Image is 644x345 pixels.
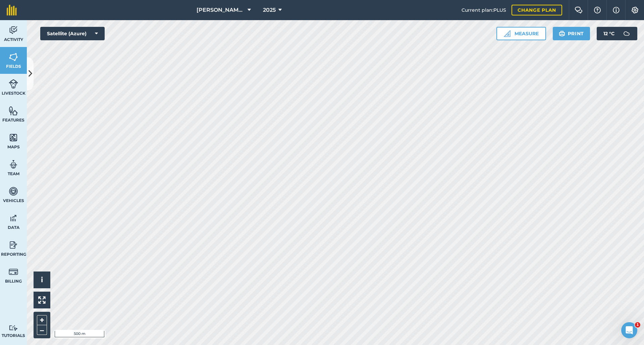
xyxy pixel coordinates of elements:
iframe: Intercom live chat [621,322,637,338]
span: [PERSON_NAME] Cross [197,6,245,14]
button: 12 °C [597,27,637,40]
img: Four arrows, one pointing top left, one top right, one bottom right and the last bottom left [38,296,46,304]
span: 1 [635,322,640,328]
button: – [37,325,47,335]
button: i [34,272,50,288]
img: svg+xml;base64,PD94bWwgdmVyc2lvbj0iMS4wIiBlbmNvZGluZz0idXRmLTgiPz4KPCEtLSBHZW5lcmF0b3I6IEFkb2JlIE... [9,267,18,277]
img: svg+xml;base64,PHN2ZyB4bWxucz0iaHR0cDovL3d3dy53My5vcmcvMjAwMC9zdmciIHdpZHRoPSI1NiIgaGVpZ2h0PSI2MC... [9,106,18,116]
img: svg+xml;base64,PD94bWwgdmVyc2lvbj0iMS4wIiBlbmNvZGluZz0idXRmLTgiPz4KPCEtLSBHZW5lcmF0b3I6IEFkb2JlIE... [9,240,18,250]
img: A question mark icon [593,7,601,13]
img: svg+xml;base64,PHN2ZyB4bWxucz0iaHR0cDovL3d3dy53My5vcmcvMjAwMC9zdmciIHdpZHRoPSIxNyIgaGVpZ2h0PSIxNy... [613,6,620,14]
img: svg+xml;base64,PHN2ZyB4bWxucz0iaHR0cDovL3d3dy53My5vcmcvMjAwMC9zdmciIHdpZHRoPSI1NiIgaGVpZ2h0PSI2MC... [9,52,18,62]
img: svg+xml;base64,PHN2ZyB4bWxucz0iaHR0cDovL3d3dy53My5vcmcvMjAwMC9zdmciIHdpZHRoPSIxOSIgaGVpZ2h0PSIyNC... [559,30,565,38]
img: svg+xml;base64,PD94bWwgdmVyc2lvbj0iMS4wIiBlbmNvZGluZz0idXRmLTgiPz4KPCEtLSBHZW5lcmF0b3I6IEFkb2JlIE... [9,186,18,196]
img: svg+xml;base64,PD94bWwgdmVyc2lvbj0iMS4wIiBlbmNvZGluZz0idXRmLTgiPz4KPCEtLSBHZW5lcmF0b3I6IEFkb2JlIE... [620,27,633,40]
span: 2025 [263,6,276,14]
img: svg+xml;base64,PD94bWwgdmVyc2lvbj0iMS4wIiBlbmNvZGluZz0idXRmLTgiPz4KPCEtLSBHZW5lcmF0b3I6IEFkb2JlIE... [9,325,18,331]
img: A cog icon [631,7,639,13]
a: Change plan [512,5,562,15]
img: fieldmargin Logo [7,5,17,15]
img: svg+xml;base64,PD94bWwgdmVyc2lvbj0iMS4wIiBlbmNvZGluZz0idXRmLTgiPz4KPCEtLSBHZW5lcmF0b3I6IEFkb2JlIE... [9,25,18,35]
img: svg+xml;base64,PD94bWwgdmVyc2lvbj0iMS4wIiBlbmNvZGluZz0idXRmLTgiPz4KPCEtLSBHZW5lcmF0b3I6IEFkb2JlIE... [9,213,18,223]
img: svg+xml;base64,PD94bWwgdmVyc2lvbj0iMS4wIiBlbmNvZGluZz0idXRmLTgiPz4KPCEtLSBHZW5lcmF0b3I6IEFkb2JlIE... [9,79,18,89]
img: svg+xml;base64,PHN2ZyB4bWxucz0iaHR0cDovL3d3dy53My5vcmcvMjAwMC9zdmciIHdpZHRoPSI1NiIgaGVpZ2h0PSI2MC... [9,133,18,143]
img: Ruler icon [504,30,511,37]
img: Two speech bubbles overlapping with the left bubble in the forefront [575,7,583,13]
button: Measure [496,27,546,40]
button: Print [553,27,590,40]
span: Current plan : PLUS [462,6,506,14]
img: svg+xml;base64,PD94bWwgdmVyc2lvbj0iMS4wIiBlbmNvZGluZz0idXRmLTgiPz4KPCEtLSBHZW5lcmF0b3I6IEFkb2JlIE... [9,159,18,169]
span: 12 ° C [603,27,614,40]
span: i [41,276,43,284]
button: + [37,315,47,325]
button: Satellite (Azure) [40,27,105,40]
